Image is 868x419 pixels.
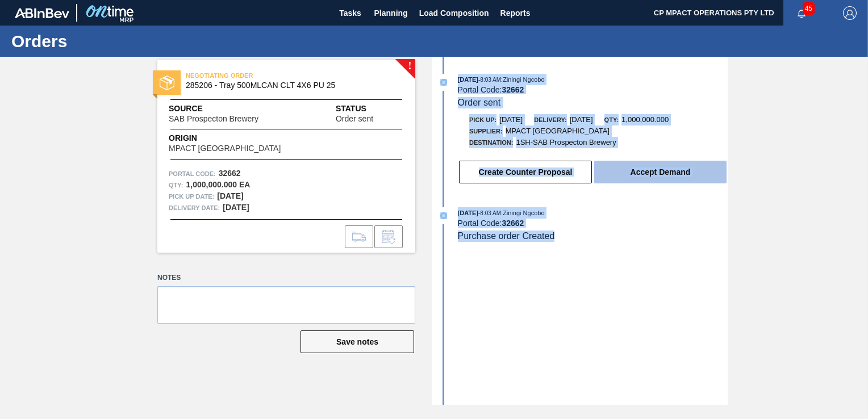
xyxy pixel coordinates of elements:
span: Purchase order Created [458,231,555,241]
strong: 1,000,000.000 EA [186,180,250,189]
span: [DATE] [570,115,593,124]
span: 45 [803,2,815,15]
button: Accept Demand [594,161,727,183]
span: [DATE] [499,115,523,124]
span: Delivery Date: [169,202,220,213]
img: TNhmsLtSVTkK8tSr43FrP2fwEKptu5GPRR3wAAAABJRU5ErkJggg== [15,8,69,18]
span: Order sent [458,98,501,107]
span: Source [169,103,293,115]
span: Tasks [338,6,363,20]
span: 1,000,000.000 [621,115,669,124]
span: Delivery: [534,116,566,123]
span: Portal Code: [169,168,216,179]
span: : Ziningi Ngcobo [501,209,544,216]
div: Go to Load Composition [345,225,373,248]
span: Status [336,103,404,115]
span: 285206 - Tray 500MLCAN CLT 4X6 PU 25 [186,81,392,90]
div: Portal Code: [458,219,728,228]
span: Reports [500,6,531,20]
span: [DATE] [458,76,478,83]
span: Destination: [469,139,513,146]
span: Order sent [336,115,373,123]
span: Supplier: [469,128,503,135]
span: Qty: [604,116,619,123]
span: NEGOTIATING ORDER [186,70,345,81]
strong: [DATE] [217,191,243,200]
span: Pick up Date: [169,191,214,202]
span: MPACT [GEOGRAPHIC_DATA] [506,127,610,135]
button: Create Counter Proposal [459,161,592,183]
img: Logout [843,6,857,20]
span: SAB Prospecton Brewery [169,115,258,123]
img: atual [440,212,447,219]
div: Inform order change [374,225,403,248]
span: Pick up: [469,116,496,123]
img: status [160,76,174,90]
span: : Ziningi Ngcobo [501,76,544,83]
h1: Orders [11,35,213,48]
span: [DATE] [458,209,478,216]
div: Portal Code: [458,85,728,94]
strong: 32662 [219,169,241,178]
button: Notifications [783,5,820,21]
span: Load Composition [419,6,489,20]
img: atual [440,79,447,86]
span: - 8:03 AM [478,77,501,83]
span: 1SH-SAB Prospecton Brewery [516,138,616,146]
span: Qty : [169,179,183,191]
span: Planning [374,6,408,20]
strong: [DATE] [223,203,249,212]
label: Notes [157,270,415,286]
span: - 8:03 AM [478,210,501,216]
button: Save notes [301,330,414,353]
span: MPACT [GEOGRAPHIC_DATA] [169,144,281,153]
strong: 32662 [502,219,524,228]
span: Origin [169,132,309,144]
strong: 32662 [502,85,524,94]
